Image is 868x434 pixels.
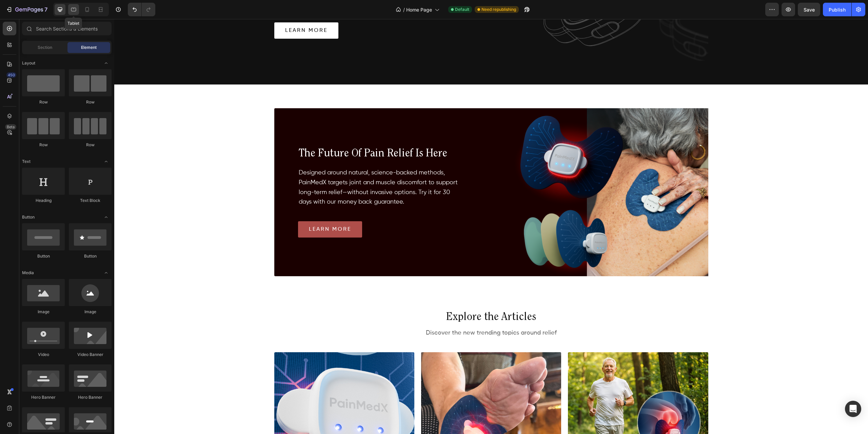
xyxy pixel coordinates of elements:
[195,206,237,215] p: Learn more
[5,124,16,130] div: Beta
[69,309,112,315] div: Image
[160,292,594,305] h2: Explore the Articles
[44,5,47,14] p: 7
[114,19,868,434] iframe: Design area
[406,6,432,13] span: Home Page
[22,309,65,315] div: Image
[128,3,155,16] div: Undo/Redo
[184,128,347,141] h2: the future of pain relief is here
[22,197,65,204] div: Heading
[829,6,846,13] div: Publish
[22,142,65,148] div: Row
[22,394,65,400] div: Hero Banner
[22,352,65,358] div: Video
[69,394,112,400] div: Hero Banner
[69,253,112,259] div: Button
[22,99,65,105] div: Row
[6,72,16,78] div: 450
[38,44,52,51] span: Section
[804,7,815,13] span: Save
[22,270,34,276] span: Media
[101,212,112,223] span: Toggle open
[22,253,65,259] div: Button
[184,202,248,219] a: Learn more
[798,3,820,16] button: Save
[101,156,112,167] span: Toggle open
[69,99,112,105] div: Row
[845,401,861,417] div: Open Intercom Messenger
[101,267,112,278] span: Toggle open
[22,60,35,66] span: Layout
[403,6,405,13] span: /
[69,142,112,148] div: Row
[22,214,35,220] span: Button
[22,158,31,165] span: Text
[161,309,593,319] p: Discover the new trending topics around relief
[69,197,112,204] div: Text Block
[455,6,469,13] span: Default
[81,44,97,51] span: Element
[184,149,346,188] p: Designed around natural, science-backed methods, PainMedX targets joint and muscle discomfort to ...
[69,352,112,358] div: Video Banner
[3,3,51,16] button: 7
[823,3,851,16] button: Publish
[22,22,112,35] input: Search Sections & Elements
[101,58,112,69] span: Toggle open
[481,6,516,13] span: Need republishing
[384,89,594,257] img: gempages_522953029591237418-ca9db4e1-d96b-4b41-a662-17f3e228d6a8.png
